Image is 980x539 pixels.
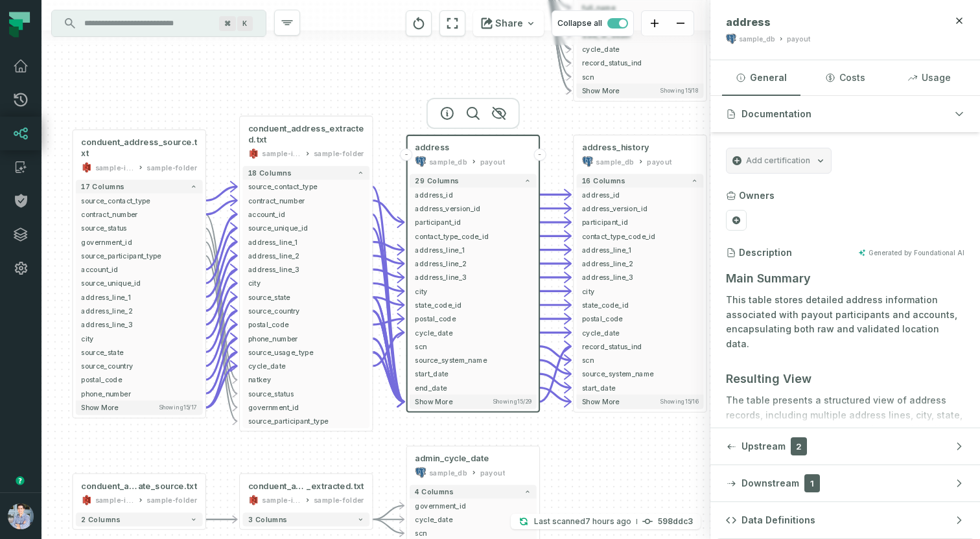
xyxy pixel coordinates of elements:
span: address_line_1 [81,292,197,303]
g: Edge from 1c7f4b617bc41a9705d13e536675d124 to 91bb5a19cf2a4a70ddfcf8f1c28f1a59 [205,283,237,338]
span: 29 columns [415,177,458,185]
span: source_system_name [415,355,531,365]
span: scn [415,528,531,538]
span: address_line_2 [582,258,698,269]
span: phone_number [248,333,364,343]
g: Edge from e0ff9a3e638efd7852da11a56d599e6c to 48dea4c49d7948c6fd1ebd385603b2e8 [539,347,571,402]
button: record_status_ind [577,56,704,70]
div: Tooltip anchor [14,475,26,487]
div: payout [647,156,671,167]
span: postal_code [582,314,698,324]
button: scn [577,353,704,367]
img: avatar of Alon Nafta [8,503,34,529]
button: record_status_ind [577,339,704,353]
div: sample_db [596,156,635,167]
span: source_status [81,223,197,233]
h4: 598ddc3 [658,518,693,525]
span: state_code_id [415,300,531,310]
span: city [81,333,197,343]
button: city [577,284,704,298]
span: 2 columns [81,515,120,523]
g: Edge from 1c7f4b617bc41a9705d13e536675d124 to 91bb5a19cf2a4a70ddfcf8f1c28f1a59 [205,214,237,380]
button: Downstream1 [710,465,980,501]
button: participant_id [410,215,537,229]
span: government_id [81,236,197,247]
span: Show more [81,403,118,411]
button: Show moreShowing15/16 [577,395,704,409]
g: Edge from 91bb5a19cf2a4a70ddfcf8f1c28f1a59 to e0ff9a3e638efd7852da11a56d599e6c [372,242,404,249]
g: Edge from 1c7f4b617bc41a9705d13e536675d124 to 91bb5a19cf2a4a70ddfcf8f1c28f1a59 [205,201,237,214]
span: Show more [582,86,619,95]
div: payout [787,34,810,44]
span: 17 columns [81,183,124,191]
div: sample-folder [146,162,197,173]
div: sample-folder [314,494,364,505]
div: payout [480,467,505,478]
button: address_version_id [577,201,704,215]
span: address_line_1 [248,236,364,247]
button: source_unique_id [242,221,369,235]
h3: Owners [739,189,775,202]
button: cycle_date [577,42,704,56]
button: scn [577,70,704,84]
div: conduent_admin_cycle_date_source.txt [81,481,197,492]
span: contact_type_code_id [415,231,531,241]
button: Last scanned[DATE] 6:15:44 PM598ddc3 [511,514,701,529]
span: Press ⌘ + K to focus the search bar [219,16,236,31]
button: Show moreShowing15/18 [577,84,704,98]
button: source_participant_type [242,414,369,428]
button: Costs [806,60,884,95]
span: cycle_date [582,44,698,54]
span: Press ⌘ + K to focus the search bar [237,16,253,31]
div: sample-folder [146,494,197,505]
span: address_line_3 [582,272,698,282]
button: zoom out [668,11,694,36]
button: - [533,148,546,161]
button: contact_type_code_id [410,229,537,243]
span: Showing 15 / 18 [660,87,698,95]
button: Upstream2 [710,428,980,464]
g: Edge from e0ff9a3e638efd7852da11a56d599e6c to 48dea4c49d7948c6fd1ebd385603b2e8 [539,360,571,374]
button: contract_number [242,194,369,207]
span: address [726,16,771,29]
g: Edge from 1c7f4b617bc41a9705d13e536675d124 to 91bb5a19cf2a4a70ddfcf8f1c28f1a59 [205,311,237,366]
button: city [76,332,203,345]
span: scn [582,355,698,365]
span: scn [415,341,531,352]
button: start_date [410,367,537,381]
p: Last scanned [534,515,631,528]
div: sample-input-bucket [95,162,135,173]
button: postal_code [76,373,203,387]
span: source_state [81,347,197,358]
h3: Description [739,246,792,259]
span: state_code_id [582,300,698,310]
g: Edge from e0ff9a3e638efd7852da11a56d599e6c to 48dea4c49d7948c6fd1ebd385603b2e8 [539,374,571,387]
button: source_state [76,345,203,359]
span: Showing 15 / 16 [660,398,698,406]
span: address_line_2 [415,258,531,269]
button: cycle_date [577,326,704,339]
span: admin_cycle_date [415,453,489,464]
span: contract_number [81,209,197,220]
span: Downstream [741,477,799,490]
span: Documentation [741,108,811,120]
span: city [415,286,531,296]
button: source_unique_id [76,277,203,290]
h3: Resulting View [726,370,964,388]
span: 4 columns [415,488,453,496]
span: address_id [582,189,698,200]
span: source_unique_id [248,223,364,233]
span: conduent_admin_cycle_d [81,481,137,492]
span: source_country [248,306,364,316]
span: city [582,286,698,296]
span: 16 columns [582,177,625,185]
div: sample-input-bucket [262,494,301,505]
button: Data Definitions [710,502,980,538]
g: Edge from 91bb5a19cf2a4a70ddfcf8f1c28f1a59 to e0ff9a3e638efd7852da11a56d599e6c [372,311,404,402]
span: government_id [248,402,364,413]
button: address_line_1 [242,235,369,249]
div: conduent_admin_cycle_date_extracted.txt [248,481,364,492]
g: Edge from 1c7f4b617bc41a9705d13e536675d124 to 91bb5a19cf2a4a70ddfcf8f1c28f1a59 [205,256,237,421]
g: Edge from 91bb5a19cf2a4a70ddfcf8f1c28f1a59 to e0ff9a3e638efd7852da11a56d599e6c [372,256,404,264]
span: postal_code [415,314,531,324]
